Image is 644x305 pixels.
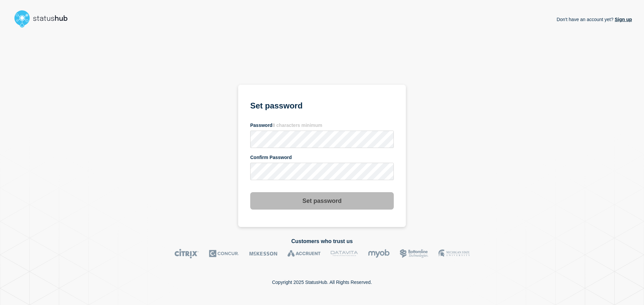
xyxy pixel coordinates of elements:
h2: Customers who trust us [12,238,632,244]
img: StatusHub logo [12,8,76,29]
img: Citrix logo [174,249,199,258]
img: McKesson logo [249,249,277,258]
img: Bottomline logo [400,249,428,258]
img: DataVita logo [331,249,358,258]
p: Don't have an account yet? [556,11,632,27]
input: confirm password input [250,163,394,180]
span: Confirm Password [250,155,292,160]
a: Sign up [613,17,632,22]
span: Password [250,123,322,128]
span: 8 characters minimum [272,123,322,128]
h1: Set password [250,100,394,116]
img: MSU logo [438,249,470,258]
p: Copyright 2025 StatusHub. All Rights Reserved. [272,280,372,285]
img: myob logo [368,249,390,258]
input: password input [250,131,394,148]
button: Set password [250,192,394,210]
img: Concur logo [209,249,239,258]
img: Accruent logo [287,249,321,258]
